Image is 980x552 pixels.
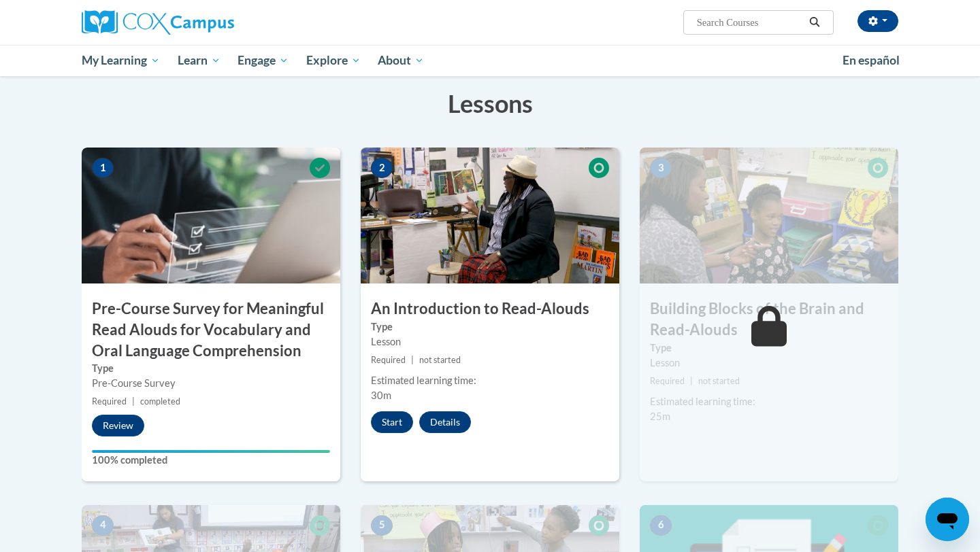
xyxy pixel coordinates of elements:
span: not started [419,355,461,365]
input: Search Courses [696,14,804,31]
div: Pre-Course Survey [92,376,330,391]
span: not started [698,376,740,386]
span: | [132,396,135,407]
a: About [370,45,434,76]
span: Engage [238,52,289,69]
span: Required [92,396,127,407]
a: Learn [169,45,229,76]
span: Explore [306,52,361,69]
h3: Pre-Course Survey for Meaningful Read Alouds for Vocabulary and Oral Language Comprehension [82,298,340,361]
span: 1 [92,158,114,178]
iframe: Button to launch messaging window [926,498,969,541]
span: completed [140,396,180,407]
span: Required [371,355,406,365]
h3: An Introduction to Read-Alouds [361,298,619,320]
a: En español [834,46,909,75]
span: My Learning [82,52,160,69]
div: Lesson [371,334,609,349]
label: Type [371,320,609,334]
div: Lesson [650,356,888,370]
button: Search [804,14,825,31]
span: 6 [650,515,672,536]
h3: Building Blocks of the Brain and Read-Alouds [640,298,898,341]
button: Start [371,411,413,433]
span: 30m [371,390,391,401]
span: | [411,355,414,365]
span: 2 [371,158,393,178]
span: 3 [650,158,672,178]
span: 4 [92,515,114,536]
button: Review [92,415,144,436]
span: En español [843,53,900,67]
div: Main menu [61,45,919,76]
a: My Learning [73,45,169,76]
label: 100% completed [92,453,330,468]
span: Required [650,376,685,386]
div: Your progress [92,450,330,453]
span: 25m [650,411,670,422]
img: Course Image [361,148,619,283]
img: Course Image [82,148,340,283]
h3: Lessons [82,86,898,120]
span: About [378,52,424,69]
button: Details [419,411,471,433]
span: 5 [371,515,393,536]
img: Cox Campus [82,10,234,35]
label: Type [650,341,888,356]
a: Engage [229,45,297,76]
div: Estimated learning time: [650,394,888,409]
span: | [690,376,693,386]
a: Cox Campus [82,10,340,35]
span: Learn [178,52,220,69]
img: Course Image [640,148,898,283]
a: Explore [297,45,370,76]
button: Account Settings [857,10,898,32]
label: Type [92,361,330,376]
div: Estimated learning time: [371,373,609,388]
